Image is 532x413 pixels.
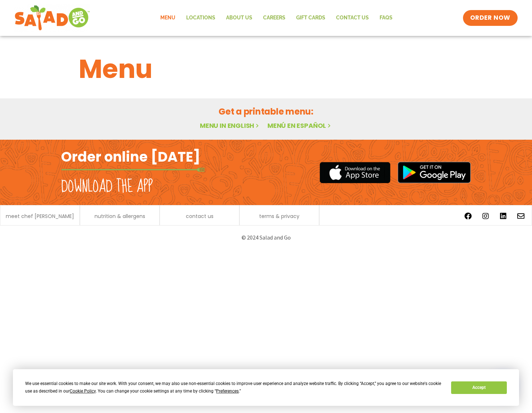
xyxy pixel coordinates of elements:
img: new-SAG-logo-768×292 [14,4,90,32]
a: GIFT CARDS [291,10,331,26]
a: nutrition & allergens [95,214,145,219]
h2: Get a printable menu: [79,105,453,118]
div: We use essential cookies to make our site work. With your consent, we may also use non-essential ... [25,380,442,395]
a: Menú en español [267,121,332,130]
h1: Menu [79,50,453,88]
h2: Order online [DATE] [61,148,200,166]
nav: Menu [155,10,398,26]
a: Menu in English [200,121,260,130]
button: Accept [451,381,506,394]
a: ORDER NOW [463,10,518,26]
a: About Us [221,10,258,26]
span: ORDER NOW [470,14,510,22]
a: Menu [155,10,181,26]
img: appstore [320,161,390,184]
a: Locations [181,10,221,26]
a: Contact Us [331,10,374,26]
span: Preferences [216,389,239,394]
a: Careers [258,10,291,26]
span: Cookie Policy [70,389,96,394]
a: terms & privacy [259,214,299,219]
div: Cookie Consent Prompt [13,369,519,406]
img: fork [61,168,205,172]
a: contact us [186,214,214,219]
img: google_play [398,162,471,183]
a: FAQs [374,10,398,26]
a: meet chef [PERSON_NAME] [6,214,74,219]
p: © 2024 Salad and Go [65,233,467,242]
h2: Download the app [61,177,153,197]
